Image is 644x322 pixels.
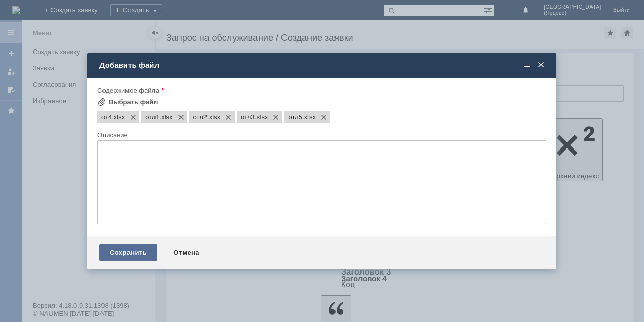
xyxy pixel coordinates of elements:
[160,113,173,121] span: отл1.xlsx
[193,113,207,121] span: отл2.xlsx
[99,61,546,70] div: Добавить файл
[288,113,302,121] span: отл5.xlsx
[522,61,532,70] span: Свернуть (Ctrl + M)
[302,113,316,121] span: отл5.xlsx
[207,113,220,121] span: отл2.xlsx
[254,113,268,121] span: отл3.xlsx
[536,61,546,70] span: Закрыть
[109,98,158,106] div: Выбрать файл
[145,113,159,121] span: отл1.xlsx
[101,113,112,121] span: от4.xlsx
[97,132,544,138] div: Описание
[97,87,544,94] div: Содержимое файла
[241,113,254,121] span: отл3.xlsx
[112,113,125,121] span: от4.xlsx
